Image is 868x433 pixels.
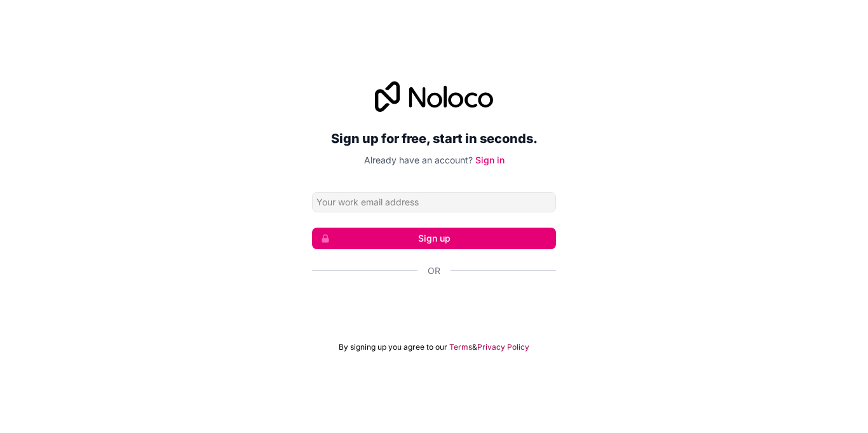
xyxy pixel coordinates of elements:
[312,192,556,212] input: Email address
[475,155,505,165] a: Sign in
[312,127,556,150] h2: Sign up for free, start in seconds.
[472,342,477,352] span: &
[312,228,556,249] button: Sign up
[477,342,529,352] a: Privacy Policy
[428,265,440,277] span: Or
[364,155,473,165] span: Already have an account?
[339,342,447,352] span: By signing up you agree to our
[449,342,472,352] a: Terms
